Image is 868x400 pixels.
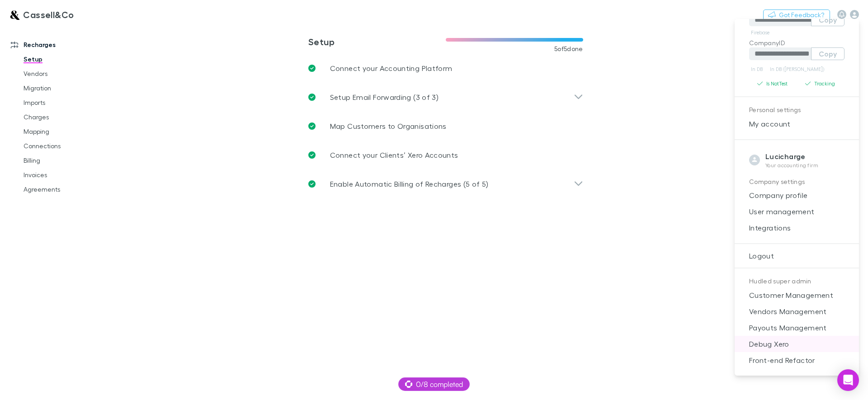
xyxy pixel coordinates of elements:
[749,176,844,188] p: Company settings
[749,64,764,75] a: In DB
[837,369,859,391] div: Open Intercom Messenger
[749,276,844,287] p: Hudled super admin
[742,250,852,261] span: Logout
[742,290,852,301] span: Customer Management
[742,206,852,217] span: User management
[749,27,771,38] a: Firebase
[742,355,852,366] span: Front-end Refactor
[742,306,852,317] span: Vendors Management
[742,222,852,233] span: Integrations
[749,104,844,116] p: Personal settings
[742,118,852,129] span: My account
[742,339,852,349] span: Debug Xero
[749,38,844,47] p: CompanyID
[765,162,819,169] p: Your accounting firm
[749,78,797,89] button: Is NotTest
[797,78,845,89] button: Tracking
[811,14,844,26] button: Copy
[742,190,852,201] span: Company profile
[811,47,844,60] button: Copy
[742,322,852,333] span: Payouts Management
[765,152,806,161] strong: Lucicharge
[768,64,826,75] a: In DB ([PERSON_NAME])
